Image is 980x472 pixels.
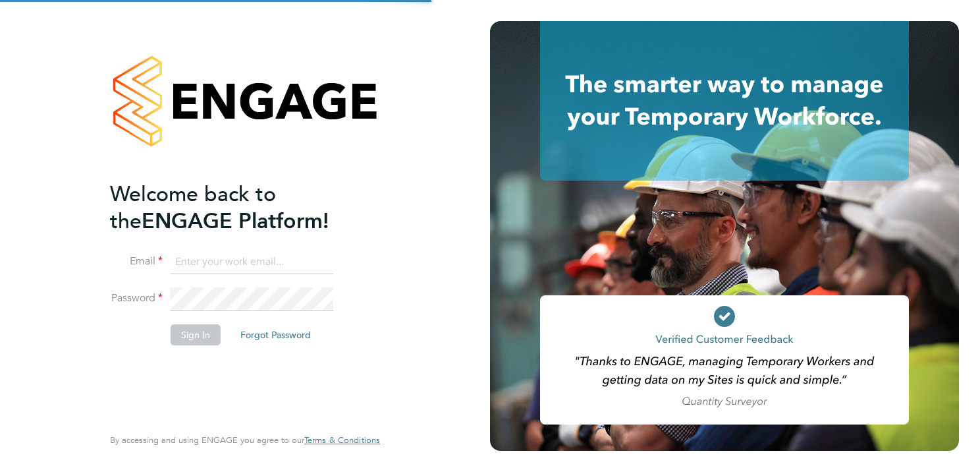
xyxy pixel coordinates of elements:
[171,324,221,345] button: Sign In
[110,291,163,305] label: Password
[171,251,333,274] input: Enter your work email...
[230,324,321,345] button: Forgot Password
[110,181,276,234] span: Welcome back to the
[110,254,163,268] label: Email
[110,434,380,446] span: By accessing and using ENGAGE you agree to our
[304,434,380,446] span: Terms & Conditions
[110,181,367,235] h2: ENGAGE Platform!
[304,435,380,446] a: Terms & Conditions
